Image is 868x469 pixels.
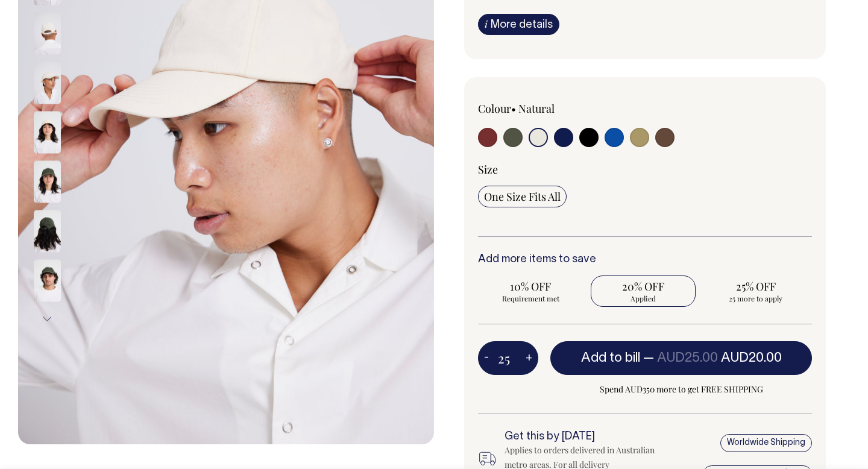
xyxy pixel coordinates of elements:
input: 20% OFF Applied [591,275,696,307]
span: i [485,17,488,30]
span: AUD20.00 [721,352,782,364]
img: olive [34,161,61,203]
span: — [643,352,782,364]
img: natural [34,62,61,104]
h6: Get this by [DATE] [505,431,660,443]
input: 25% OFF 25 more to apply [703,275,808,307]
span: Requirement met [484,294,577,303]
span: 20% OFF [597,279,690,294]
span: One Size Fits All [484,189,561,204]
label: Natural [518,101,555,116]
span: AUD25.00 [657,352,718,364]
img: natural [34,112,61,154]
input: 10% OFF Requirement met [478,275,583,307]
img: olive [34,210,61,253]
span: • [511,101,516,116]
div: Colour [478,101,612,116]
span: 25 more to apply [709,294,802,303]
img: natural [34,13,61,55]
img: olive [34,260,61,302]
span: Spend AUD350 more to get FREE SHIPPING [550,382,812,397]
button: - [478,346,495,370]
button: Next [38,306,56,333]
span: 10% OFF [484,279,577,294]
span: 25% OFF [709,279,802,294]
div: Size [478,162,812,177]
button: + [520,346,538,370]
span: Applied [597,294,690,303]
span: Add to bill [581,352,640,364]
button: Add to bill —AUD25.00AUD20.00 [550,341,812,375]
a: iMore details [478,14,559,35]
input: One Size Fits All [478,186,567,207]
h6: Add more items to save [478,254,812,266]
